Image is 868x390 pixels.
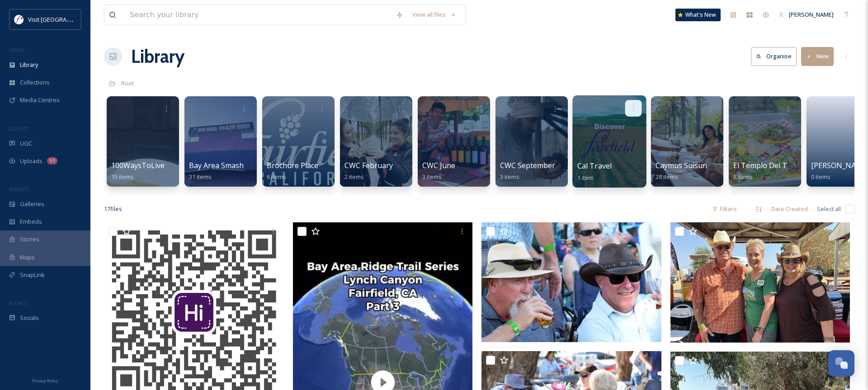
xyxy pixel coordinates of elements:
[131,43,184,70] a: Library
[422,173,442,181] span: 3 items
[675,9,721,21] a: What's New
[47,157,57,164] div: 53
[344,160,393,170] span: CWC February
[577,161,612,171] span: Cal Travel
[189,160,265,170] span: Bay Area Smash Room
[500,160,585,170] span: CWC September Content
[656,161,749,181] a: Caymus Suisun Covershoot28 items
[267,173,286,181] span: 6 items
[189,173,212,181] span: 31 items
[767,200,812,218] div: Date Created
[344,173,364,181] span: 2 items
[20,271,45,279] span: SnapLink
[104,205,122,213] span: 17 file s
[14,15,24,24] img: visitfairfieldca_logo.jpeg
[811,173,830,181] span: 0 items
[733,160,817,170] span: El Templo Del Taco 2024
[111,161,165,181] a: 100WaysToLive15 items
[111,173,134,181] span: 15 items
[774,6,838,23] a: [PERSON_NAME]
[20,61,38,69] span: Library
[9,125,28,132] span: COLLECT
[267,160,448,170] span: Brochure Placement Files - Visit [GEOGRAPHIC_DATA]
[408,6,461,23] a: View all files
[344,161,393,181] a: CWC February2 items
[20,314,39,322] span: Socials
[656,173,678,181] span: 28 items
[577,162,612,182] a: Cal Travel1 item
[9,300,27,306] span: SOCIALS
[32,375,58,385] a: Privacy Policy
[422,160,455,170] span: CWC June
[751,47,797,66] button: Organise
[801,47,834,66] button: New
[20,139,32,148] span: UGC
[20,157,42,165] span: Uploads
[111,160,165,170] span: 100WaysToLive
[121,78,134,89] a: Root
[28,15,98,23] span: Visit [GEOGRAPHIC_DATA]
[20,96,60,104] span: Media Centres
[500,173,519,181] span: 3 items
[9,186,30,193] span: WIDGETS
[125,5,392,25] input: Search your library
[189,161,265,181] a: Bay Area Smash Room31 items
[656,160,749,170] span: Caymus Suisun Covershoot
[20,253,35,262] span: Maps
[733,173,753,181] span: 8 items
[20,200,44,208] span: Galleries
[733,161,817,181] a: El Templo Del Taco 20248 items
[789,10,834,19] span: [PERSON_NAME]
[9,47,25,53] span: MEDIA
[577,173,594,181] span: 1 item
[828,350,854,376] button: Open Chat
[708,200,741,218] div: Filters
[817,205,841,213] span: Select all
[20,78,50,87] span: Collections
[20,235,39,244] span: Stories
[32,378,58,384] span: Privacy Policy
[121,79,134,87] span: Root
[500,161,585,181] a: CWC September Content3 items
[267,161,448,181] a: Brochure Placement Files - Visit [GEOGRAPHIC_DATA]6 items
[422,161,455,181] a: CWC June3 items
[670,222,850,343] img: ext_1751493388.953837_jason@solanolandtrust.org-2024-07_RR_Country-Concert_Kuo Hou Chang068.JPG
[20,217,42,226] span: Embeds
[481,222,661,343] img: ext_1751493389.074822_jason@solanolandtrust.org-2024-07_RR_Country-Concert_Kuo Hou Chang034.JPG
